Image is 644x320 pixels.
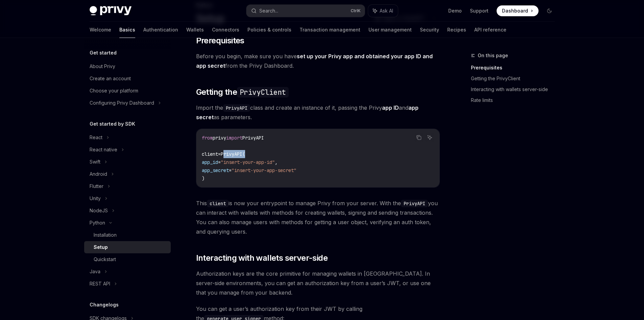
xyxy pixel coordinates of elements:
[232,167,296,173] span: "insert-your-app-secret"
[94,231,117,239] div: Installation
[223,104,250,112] code: PrivyAPI
[143,22,178,38] a: Authentication
[401,200,428,207] code: PrivyAPI
[90,268,100,276] div: Java
[471,62,560,73] a: Prerequisites
[414,133,423,142] button: Copy the contents from the code block
[218,159,221,165] span: =
[119,22,135,38] a: Basics
[425,133,434,142] button: Ask AI
[207,200,229,207] code: client
[90,120,135,128] h5: Get started by SDK
[471,95,560,106] a: Rate limits
[90,133,102,142] div: React
[448,7,462,14] a: Demo
[196,103,440,122] span: Import the class and create an instance of it, passing the Privy and as parameters.
[90,74,131,83] div: Create an account
[478,51,508,60] span: On this page
[202,175,205,182] span: )
[90,62,115,70] div: About Privy
[84,72,171,85] a: Create an account
[474,22,506,38] a: API reference
[213,135,226,141] span: privy
[84,229,171,241] a: Installation
[94,243,108,251] div: Setup
[502,7,528,14] span: Dashboard
[544,5,555,16] button: Toggle dark mode
[90,194,101,202] div: Unity
[90,207,108,215] div: NodeJS
[212,22,239,38] a: Connectors
[275,159,278,165] span: ,
[237,87,288,98] code: PrivyClient
[259,7,278,15] div: Search...
[196,253,328,263] span: Interacting with wallets server-side
[221,159,275,165] span: "insert-your-app-id"
[90,6,132,16] img: dark logo
[186,22,204,38] a: Wallets
[471,84,560,95] a: Interacting with wallets server-side
[196,198,440,236] span: This is now your entrypoint to manage Privy from your server. With the you can interact with wall...
[90,182,103,190] div: Flutter
[218,151,221,157] span: =
[420,22,439,38] a: Security
[196,51,440,70] span: Before you begin, make sure you have from the Privy Dashboard.
[90,170,107,178] div: Android
[196,53,433,69] a: set up your Privy app and obtained your app ID and app secret
[368,5,398,17] button: Ask AI
[84,60,171,72] a: About Privy
[90,219,105,227] div: Python
[94,255,116,263] div: Quickstart
[447,22,466,38] a: Recipes
[90,301,119,309] h5: Changelogs
[90,280,110,288] div: REST API
[226,135,242,141] span: import
[242,135,264,141] span: PrivyAPI
[90,22,111,38] a: Welcome
[84,253,171,265] a: Quickstart
[90,158,100,166] div: Swift
[202,135,213,141] span: from
[196,269,440,297] span: Authorization keys are the core primitive for managing wallets in [GEOGRAPHIC_DATA]. In server-si...
[202,151,218,157] span: client
[90,99,154,107] div: Configuring Privy Dashboard
[202,159,218,165] span: app_id
[90,87,138,95] div: Choose your platform
[300,22,360,38] a: Transaction management
[246,5,365,17] button: Search...CtrlK
[471,73,560,84] a: Getting the PrivyClient
[196,87,289,98] span: Getting the
[84,85,171,97] a: Choose your platform
[221,151,245,157] span: PrivyAPI(
[470,7,488,14] a: Support
[90,49,117,57] h5: Get started
[497,5,539,16] a: Dashboard
[368,22,412,38] a: User management
[90,146,117,154] div: React native
[351,8,361,14] span: Ctrl K
[202,167,229,173] span: app_secret
[196,35,244,46] span: Prerequisites
[380,7,393,14] span: Ask AI
[382,104,399,111] strong: app ID
[247,22,291,38] a: Policies & controls
[84,241,171,253] a: Setup
[229,167,232,173] span: =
